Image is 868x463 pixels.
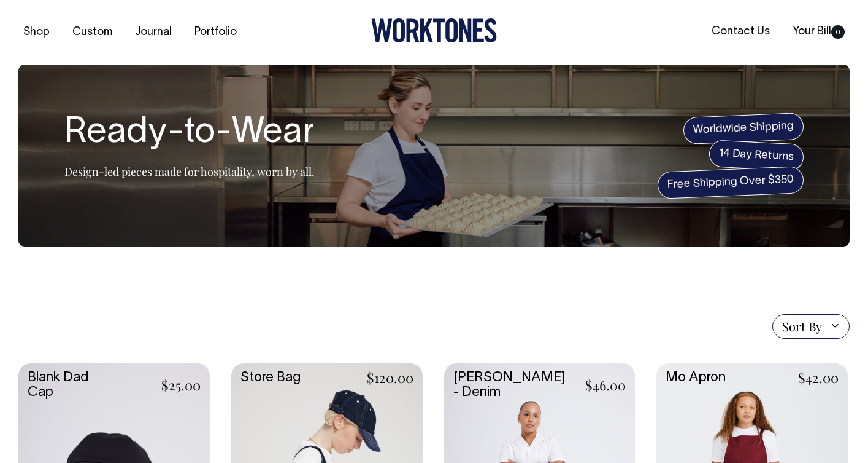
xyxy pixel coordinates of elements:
a: Shop [18,22,55,42]
span: 0 [831,25,845,39]
span: 14 Day Returns [709,140,804,172]
span: Sort By [782,319,822,334]
a: Custom [67,22,117,42]
a: Contact Us [707,22,775,42]
span: Free Shipping Over $350 [657,166,804,199]
span: Worldwide Shipping [683,113,804,144]
a: Your Bill0 [788,22,850,42]
a: Portfolio [190,22,242,42]
p: Design-led pieces made for hospitality, worn by all. [64,164,315,179]
a: Journal [130,22,177,42]
h1: Ready-to-Wear [64,114,315,153]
